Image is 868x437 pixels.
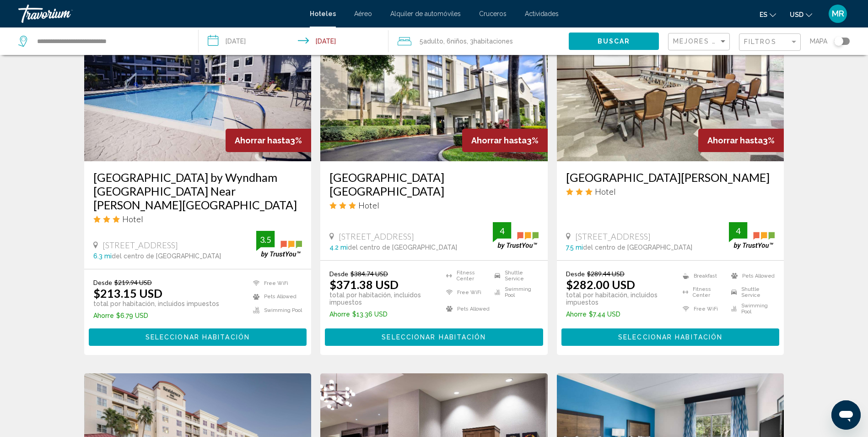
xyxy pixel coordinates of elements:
span: Ahorre [329,311,350,318]
img: trustyou-badge.svg [729,222,775,249]
span: Desde [329,270,348,278]
li: Swimming Pool [490,286,539,298]
div: 4 [493,225,511,236]
button: Check-in date: Sep 19, 2025 Check-out date: Sep 21, 2025 [199,27,388,55]
a: Seleccionar habitación [325,331,543,341]
a: [GEOGRAPHIC_DATA] [GEOGRAPHIC_DATA] [329,170,539,198]
p: $7.44 USD [566,311,678,318]
span: Ahorrar hasta [707,136,763,145]
button: Toggle map [827,37,850,45]
button: Seleccionar habitación [325,328,543,345]
div: 3 star Hotel [93,214,302,224]
span: Hotel [595,186,616,197]
del: $289.44 USD [587,270,625,278]
span: Adulto [423,38,443,45]
span: 4.2 mi [329,244,348,251]
p: total por habitación, incluidos impuestos [566,291,678,306]
span: Ahorre [93,312,114,319]
span: [STREET_ADDRESS] [575,231,651,241]
span: 7.5 mi [566,244,583,251]
li: Pets Allowed [727,270,775,282]
span: [STREET_ADDRESS] [102,240,178,250]
iframe: Button to launch messaging window [831,400,861,430]
span: Buscar [598,38,631,45]
del: $384.74 USD [350,270,388,278]
div: 3% [698,129,784,152]
span: MR [832,9,844,18]
span: Seleccionar habitación [146,334,250,341]
li: Swimming Pool [248,306,302,315]
span: Desde [566,270,585,278]
span: del centro de [GEOGRAPHIC_DATA] [112,252,221,260]
a: [GEOGRAPHIC_DATA][PERSON_NAME] [566,170,775,184]
button: Travelers: 5 adults, 6 children [388,27,569,55]
li: Fitness Center [678,286,727,298]
button: Seleccionar habitación [89,328,307,345]
a: Seleccionar habitación [89,331,307,341]
button: Change language [760,8,776,21]
a: Seleccionar habitación [561,331,780,341]
ins: $371.38 USD [329,278,399,291]
ins: $213.15 USD [93,286,162,300]
div: 3% [462,129,548,152]
a: [GEOGRAPHIC_DATA] by Wyndham [GEOGRAPHIC_DATA] Near [PERSON_NAME][GEOGRAPHIC_DATA] [93,170,302,212]
li: Swimming Pool [727,303,775,315]
a: Actividades [525,10,559,17]
a: Aéreo [354,10,372,17]
a: Hotel image [557,15,784,161]
img: trustyou-badge.svg [493,222,539,249]
p: total por habitación, incluidos impuestos [93,300,219,307]
span: Mejores descuentos [673,38,765,45]
span: Hotel [358,200,379,210]
img: trustyou-badge.svg [256,231,302,258]
span: Desde [93,279,112,286]
button: Filter [739,33,801,52]
span: Ahorre [566,311,587,318]
span: 6.3 mi [93,252,112,260]
span: Niños [451,38,467,45]
li: Fitness Center [442,270,490,282]
span: Seleccionar habitación [382,334,486,341]
del: $219.94 USD [114,279,152,286]
span: 5 [420,35,443,48]
span: Filtros [744,38,776,45]
div: 3 star Hotel [329,200,539,210]
button: Buscar [569,33,659,49]
li: Pets Allowed [442,303,490,315]
li: Free WiFi [678,303,727,315]
p: total por habitación, incluidos impuestos [329,291,442,306]
mat-select: Sort by [673,38,727,46]
div: 3.5 [256,234,275,245]
img: Hotel image [320,15,548,161]
div: 3% [226,129,311,152]
p: $13.36 USD [329,311,442,318]
li: Free WiFi [442,286,490,298]
a: Cruceros [479,10,507,17]
button: Seleccionar habitación [561,328,780,345]
span: , 6 [443,35,467,48]
span: del centro de [GEOGRAPHIC_DATA] [583,244,692,251]
a: Travorium [18,5,301,23]
div: 4 [729,225,747,236]
span: Seleccionar habitación [618,334,722,341]
img: Hotel image [84,15,312,161]
a: Hoteles [310,10,336,17]
ins: $282.00 USD [566,278,635,291]
span: [STREET_ADDRESS] [339,231,414,241]
li: Free WiFi [248,279,302,288]
span: del centro de [GEOGRAPHIC_DATA] [348,244,457,251]
span: Mapa [810,35,827,48]
li: Pets Allowed [248,292,302,301]
a: Alquiler de automóviles [390,10,461,17]
span: Ahorrar hasta [471,136,527,145]
span: es [760,11,767,18]
span: USD [790,11,803,18]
